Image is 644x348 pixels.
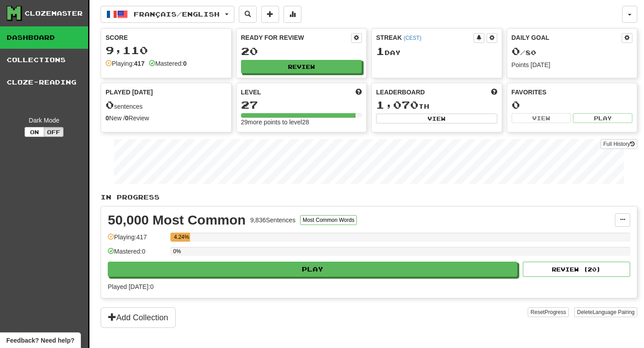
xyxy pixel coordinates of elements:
[25,127,44,137] button: On
[573,113,632,123] button: Play
[356,88,362,97] span: Score more points to level up
[241,118,362,127] div: 29 more points to level 28
[108,233,166,247] div: Playing: 417
[300,215,357,225] button: Most Common Words
[284,6,301,23] button: More stats
[108,247,166,262] div: Mastered: 0
[376,46,497,57] div: Day
[376,45,385,57] span: 1
[241,46,362,57] div: 20
[601,139,637,149] a: Full History
[376,114,497,123] button: View
[376,98,419,111] span: 1,070
[125,115,129,122] strong: 0
[574,307,637,317] button: DeleteLanguage Pairing
[241,88,261,97] span: Level
[545,309,566,315] span: Progress
[108,283,153,290] span: Played [DATE]: 0
[106,88,153,97] span: Played [DATE]
[183,60,186,67] strong: 0
[491,88,497,97] span: This week in points, UTC
[250,216,295,225] div: 9,836 Sentences
[403,35,421,41] a: (CEST)
[108,213,246,227] div: 50,000 Most Common
[106,59,144,68] div: Playing:
[106,114,227,123] div: New / Review
[376,88,425,97] span: Leaderboard
[528,307,568,317] button: ResetProgress
[106,115,109,122] strong: 0
[101,307,176,328] button: Add Collection
[512,45,520,57] span: 0
[108,262,517,277] button: Play
[134,60,144,67] strong: 417
[149,59,186,68] div: Mastered:
[512,60,633,69] div: Points [DATE]
[376,33,474,42] div: Streak
[593,309,635,315] span: Language Pairing
[261,6,279,23] button: Add sentence to collection
[241,33,352,42] div: Ready for Review
[376,99,497,111] div: th
[512,113,571,123] button: View
[523,262,630,277] button: Review (20)
[44,127,64,137] button: Off
[106,45,227,56] div: 9,110
[512,88,633,97] div: Favorites
[101,193,637,202] p: In Progress
[512,49,536,56] span: / 80
[106,33,227,42] div: Score
[241,99,362,110] div: 27
[134,10,220,18] span: Français / English
[6,336,74,345] span: Open feedback widget
[173,233,190,242] div: 4.24%
[7,116,81,125] div: Dark Mode
[241,60,362,73] button: Review
[106,98,114,111] span: 0
[239,6,257,23] button: Search sentences
[106,99,227,111] div: sentences
[512,33,622,43] div: Daily Goal
[25,9,83,18] div: Clozemaster
[512,99,633,110] div: 0
[101,6,234,23] button: Français/English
